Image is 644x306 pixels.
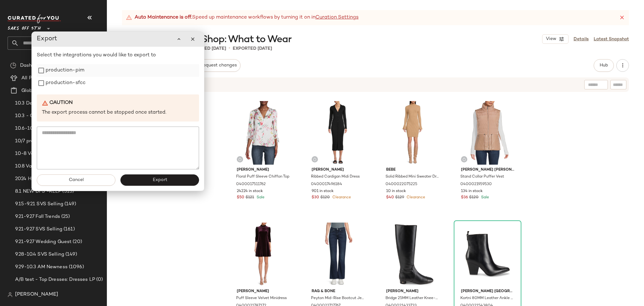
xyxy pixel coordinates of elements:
button: View [542,34,569,44]
span: Dashboard [20,62,45,69]
img: 0400017496184_BLACK [307,101,370,165]
img: 0400021433733_BLACK [381,223,444,286]
span: (149) [63,201,76,208]
span: Saks OFF 5TH [8,21,41,33]
span: [PERSON_NAME] [312,167,365,173]
span: $40 [386,195,394,201]
span: 10 in stock [386,189,406,194]
span: 901 in stock [312,189,334,194]
span: Hub [599,63,608,68]
span: (0) [95,276,103,283]
span: 0400017496184 [311,182,342,187]
span: $129 [395,195,404,201]
span: $36 [461,195,468,201]
span: Stand Collar Puffer Vest [460,174,504,180]
p: The export process cannot be stopped once started. [42,109,194,116]
span: • [229,45,230,52]
span: (161) [62,226,75,233]
span: [PERSON_NAME] [237,167,290,173]
img: 0400017511762_MULTIWHITE [232,101,295,165]
span: 134 in stock [461,189,483,194]
span: $120 [320,195,330,201]
img: 0400022717767 [307,223,370,286]
p: Exported [DATE] [233,45,272,52]
span: Bebe [386,167,439,173]
span: A/B test - Top Dresses: Dresses LP [15,276,95,283]
img: 0400021959530_CAFE [456,101,519,165]
button: Request changes [197,59,241,72]
span: 10.6-10.10 AM Newness [15,125,71,132]
span: All Products [21,75,49,82]
span: 10-8 Valentino BP (NOT GREEN) [15,150,90,157]
button: Hub [594,59,614,72]
span: (20) [71,238,82,246]
span: 10/7 promo svs [15,138,50,145]
span: View [546,37,556,42]
span: 9.21-9.27 Fall Trends [15,213,60,220]
span: Global Clipboards [21,87,63,94]
img: svg%3e [8,292,13,297]
span: 0400021959530 [460,182,492,187]
img: 0400021787172_EGGPLANT [232,223,295,286]
span: (149) [64,251,77,258]
img: 0400022075225_TAUPE [381,101,444,165]
span: Kortni 80MM Leather Ankle Booties [460,296,514,301]
span: Solid Ribbed Mini Sweater Dress [386,174,439,180]
span: Clearance [405,195,425,200]
span: [PERSON_NAME] [237,289,290,294]
span: 10.3 Designer Shoe Edit [15,100,70,107]
a: Latest Snapshot [594,36,629,42]
span: 24224 in stock [237,189,263,194]
span: Floral Puff Sleeve Chiffon Top [236,174,289,180]
span: 2024 Holiday GG Best Sellers [15,175,83,183]
strong: Auto Maintenance is off. [135,14,192,21]
span: 0400017511762 [236,182,266,187]
span: $121 [246,195,254,201]
span: (515) [61,188,74,195]
img: 0400021543804_BLACK [456,223,519,286]
img: svg%3e [462,157,466,161]
span: Bridge 25MM Leather Knee-High Boots [386,296,439,301]
span: Ribbed Cardigan Midi Dress [311,174,360,180]
span: Sale [480,195,489,200]
span: Export [152,178,167,183]
img: cfy_white_logo.C9jOOHJF.svg [8,14,61,23]
div: Speed up maintenance workflows by turning it on in [126,14,358,21]
span: 10.8 Valentino BP SVS [15,163,66,170]
span: (25) [60,213,70,220]
p: updated [DATE] [190,45,226,52]
span: 8.1 NEW DFS -KEEP [15,188,61,195]
span: 9.29-10.3 AM Newness [15,263,68,271]
span: [PERSON_NAME] [GEOGRAPHIC_DATA] [461,289,514,294]
span: 9.21-9.27 SVS Selling [15,226,62,233]
button: Export [120,174,199,186]
span: Puff Sleeve Velvet Minidress [236,296,287,301]
span: Peyton Mid-Rise Bootcut Jeans [311,296,364,301]
img: svg%3e [313,157,317,161]
span: 9.21-9.27 Wedding Guest [15,238,71,246]
img: svg%3e [238,157,242,161]
span: 9.28-10.4 SVS Selling [15,251,64,258]
span: Clearance [331,195,351,200]
a: Curation Settings [315,14,358,21]
span: $120 [469,195,479,201]
a: Details [574,36,589,42]
span: rag & bone [312,289,365,294]
span: Women's Trend Shop: What to Wear [131,33,291,46]
img: svg%3e [10,62,16,69]
span: $30 [312,195,319,201]
span: [PERSON_NAME] [PERSON_NAME] [461,167,514,173]
span: [PERSON_NAME] [386,289,439,294]
span: 0400022075225 [386,182,417,187]
span: [PERSON_NAME] [15,291,58,298]
span: Request changes [200,63,237,68]
span: (1096) [68,263,84,271]
p: Select the integrations you would like to export to [37,52,199,59]
span: 9.15-9.21 SVS Selling [15,201,63,208]
span: $50 [237,195,244,201]
span: 10.3 - OCT aged sale SVS [15,112,75,120]
span: Sale [255,195,264,200]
